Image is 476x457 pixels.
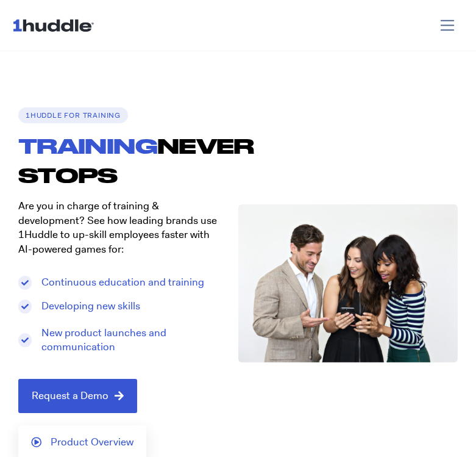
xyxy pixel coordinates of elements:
[32,390,108,401] span: Request a Demo
[38,326,226,355] span: New product launches and communication
[18,199,226,257] p: Are you in charge of training & development? See how leading brands use 1Huddle to up-skill emplo...
[431,13,464,37] button: Toggle navigation
[12,13,99,37] img: ...
[18,131,238,190] h1: NEVER STOPS
[18,107,128,123] h6: 1Huddle for TRAINING
[38,275,204,290] span: Continuous education and training
[51,437,133,448] span: Product Overview
[38,299,140,314] span: Developing new skills
[18,379,137,413] a: Request a Demo
[18,134,157,157] span: TRAINING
